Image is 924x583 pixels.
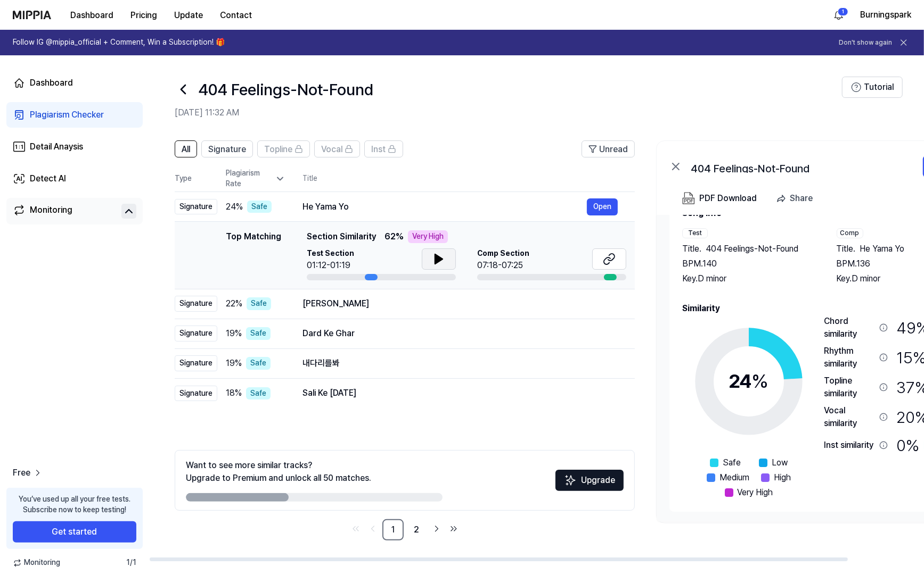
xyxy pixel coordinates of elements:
div: Detail Anaysis [30,140,83,153]
span: Monitoring [13,557,60,568]
div: Dard Ke Ghar [302,327,618,340]
span: 404 Feelings-Not-Found [706,243,798,255]
div: Signature [175,326,217,342]
div: Safe [246,387,271,400]
div: 07:18-07:25 [477,259,529,272]
img: PDF Download [682,192,695,205]
button: Inst [364,140,403,157]
button: Unread [582,140,635,157]
div: Monitoring [30,204,72,219]
span: 62 % [385,230,404,243]
nav: pagination [175,519,635,540]
h1: Follow IG @mippia_official + Comment, Win a Subscription! 🎁 [13,37,225,48]
div: You’ve used up all your free tests. Subscribe now to keep testing! [19,494,130,515]
a: Detect AI [6,166,143,191]
a: Monitoring [13,204,117,219]
button: Upgrade [555,470,624,491]
div: Very High [408,230,448,243]
span: Test Section [307,248,354,259]
div: Sali Ke [DATE] [302,387,618,399]
div: Test [682,228,708,238]
th: Type [175,166,217,192]
a: Go to first page [348,521,363,536]
span: 1 / 1 [126,557,136,568]
button: Don't show again [839,38,892,47]
div: Plagiarism Rate [226,168,285,189]
span: Very High [738,486,773,499]
img: logo [13,11,51,19]
button: Dashboard [62,5,122,26]
a: Detail Anaysis [6,134,143,160]
div: 내다리를봐 [302,357,618,370]
button: Tutorial [842,77,903,98]
div: 404 Feelings-Not-Found [691,160,904,173]
div: Signature [175,199,217,215]
a: SparklesUpgrade [555,479,624,489]
span: Safe [723,456,741,469]
button: 알림1 [830,6,847,23]
div: Dashboard [30,77,73,89]
div: Vocal similarity [824,404,875,430]
div: Share [790,191,813,205]
button: Open [587,198,618,215]
a: 2 [406,519,427,540]
button: Update [166,5,211,26]
span: 18 % [226,387,242,399]
span: Unread [599,143,628,156]
div: Detect AI [30,172,66,185]
h2: [DATE] 11:32 AM [175,106,842,119]
div: Top Matching [226,230,281,280]
span: He Yama Yo [860,243,905,255]
span: All [182,143,190,156]
div: He Yama Yo [302,201,587,213]
div: Inst similarity [824,439,875,452]
div: Signature [175,386,217,402]
div: Signature [175,296,217,312]
span: Title . [682,243,701,255]
div: Want to see more similar tracks? Upgrade to Premium and unlock all 50 matches. [186,459,371,485]
span: Title . [837,243,856,255]
button: Get started [13,521,136,543]
div: Plagiarism Checker [30,109,104,121]
button: Contact [211,5,260,26]
span: Medium [719,471,749,484]
span: Comp Section [477,248,529,259]
div: Key. D minor [682,272,815,285]
div: Safe [247,297,271,310]
span: Low [772,456,788,469]
span: 19 % [226,327,242,340]
a: Go to previous page [365,521,380,536]
button: Pricing [122,5,166,26]
span: 22 % [226,297,242,310]
div: Safe [247,201,272,213]
div: BPM. 140 [682,257,815,270]
a: Update [166,1,211,30]
button: PDF Download [680,188,759,209]
div: Comp [837,228,863,238]
button: Vocal [314,140,360,157]
th: Title [302,166,635,191]
span: Inst [371,143,386,156]
button: All [175,140,197,157]
a: 1 [382,519,404,540]
span: Section Similarity [307,230,376,243]
a: Dashboard [6,70,143,96]
button: Topline [257,140,310,157]
span: Free [13,467,30,479]
button: Share [772,188,821,209]
img: Sparkles [564,474,577,487]
a: Go to next page [429,521,444,536]
div: PDF Download [699,191,757,205]
div: Topline similarity [824,374,875,400]
div: 24 [729,367,769,396]
div: Safe [246,327,271,340]
a: Go to last page [446,521,461,536]
div: Safe [246,357,271,370]
span: 24 % [226,201,243,213]
span: 19 % [226,357,242,370]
